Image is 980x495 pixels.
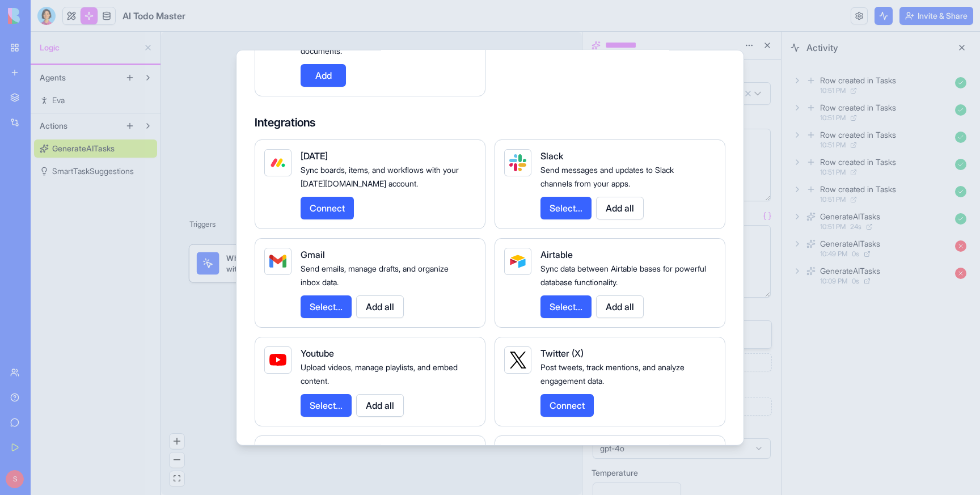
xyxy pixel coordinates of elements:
span: [DATE] [301,150,328,161]
h4: Integrations [255,114,725,130]
button: Select... [540,196,592,219]
span: Sync data between Airtable bases for powerful database functionality. [540,263,706,286]
button: Add all [356,394,404,416]
button: Connect [540,394,594,416]
button: Add [301,64,346,86]
button: Connect [301,196,354,219]
button: Select... [301,394,352,416]
span: Gmail [301,248,325,260]
span: Airtable [540,248,573,260]
span: Send emails, manage drafts, and organize inbox data. [301,263,449,286]
span: Sync boards, items, and workflows with your [DATE][DOMAIN_NAME] account. [301,164,459,188]
button: Add all [596,196,644,219]
button: Add all [356,295,404,318]
span: Convert HTML content into professional PDF documents. [301,32,461,55]
span: Send messages and updates to Slack channels from your apps. [540,164,674,188]
span: Slack [540,150,563,161]
button: Select... [540,295,592,318]
span: Upload videos, manage playlists, and embed content. [301,362,458,385]
button: Add all [596,295,644,318]
button: Select... [301,295,352,318]
span: Post tweets, track mentions, and analyze engagement data. [540,362,685,385]
span: Youtube [301,347,334,358]
span: Twitter (X) [540,347,584,358]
